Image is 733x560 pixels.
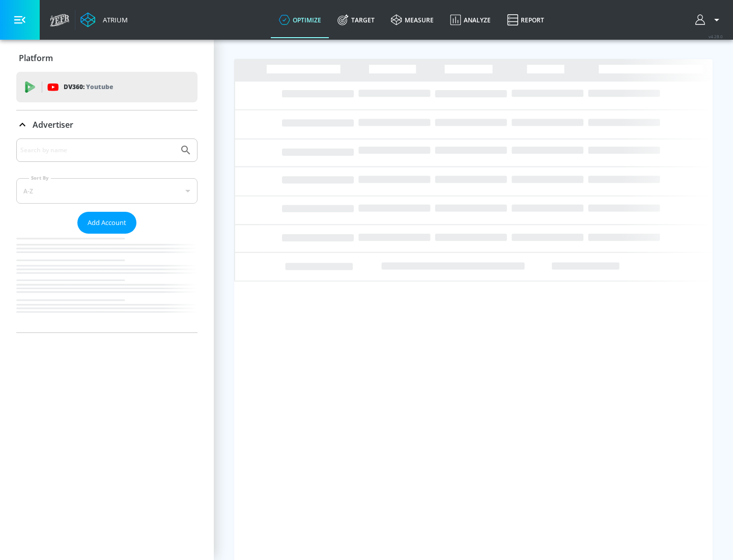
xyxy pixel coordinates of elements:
[64,81,113,93] p: DV360:
[20,144,175,157] input: Search by name
[499,2,552,38] a: Report
[19,52,53,64] p: Platform
[86,81,113,92] p: Youtube
[442,2,499,38] a: Analyze
[16,178,198,204] div: A-Z
[16,234,198,332] nav: list of Advertiser
[99,15,128,24] div: Atrium
[77,212,136,234] button: Add Account
[33,119,73,130] p: Advertiser
[16,110,198,139] div: Advertiser
[16,138,198,332] div: Advertiser
[88,217,126,229] span: Add Account
[271,2,329,38] a: optimize
[383,2,442,38] a: measure
[29,175,51,181] label: Sort By
[329,2,383,38] a: Target
[709,34,723,39] span: v 4.28.0
[80,12,128,27] a: Atrium
[16,44,198,72] div: Platform
[16,72,198,102] div: DV360: Youtube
